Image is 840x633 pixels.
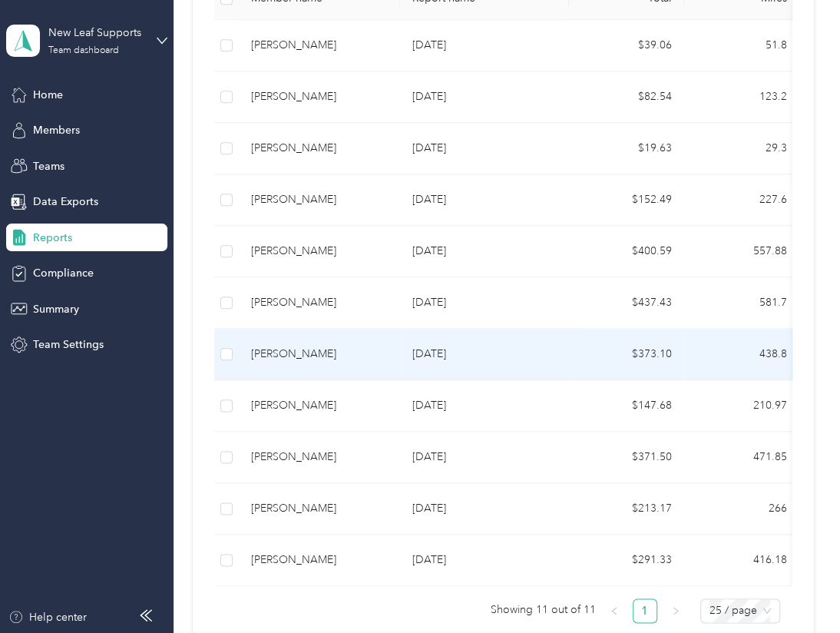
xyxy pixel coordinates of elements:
span: 25 / page [709,599,771,622]
a: 1 [633,599,656,622]
p: [DATE] [412,500,557,517]
button: Help center [8,609,87,625]
span: Summary [33,301,79,317]
div: [PERSON_NAME] [251,346,388,363]
div: New Leaf Supports [48,25,144,41]
td: 471.85 [684,432,799,483]
td: $371.50 [569,432,684,483]
div: [PERSON_NAME] [251,140,388,157]
span: Data Exports [33,194,98,210]
p: [DATE] [412,552,557,568]
td: $437.43 [569,277,684,329]
td: $19.63 [569,123,684,174]
div: [PERSON_NAME] [251,552,388,568]
div: [PERSON_NAME] [251,397,388,414]
td: $291.33 [569,535,684,586]
td: 557.88 [684,226,799,277]
td: $373.10 [569,329,684,380]
td: 266 [684,483,799,535]
span: Showing 11 out of 11 [491,598,596,621]
p: [DATE] [412,37,557,54]
span: right [671,606,680,615]
span: left [610,606,619,615]
p: [DATE] [412,397,557,414]
td: 123.2 [684,71,799,123]
td: 438.8 [684,329,799,380]
span: Members [33,122,80,138]
td: $152.49 [569,174,684,226]
div: [PERSON_NAME] [251,191,388,208]
p: [DATE] [412,449,557,466]
td: 29.3 [684,123,799,174]
span: Teams [33,158,64,174]
p: [DATE] [412,243,557,260]
span: Compliance [33,265,94,281]
li: 1 [633,598,657,623]
td: $213.17 [569,483,684,535]
div: Team dashboard [48,46,119,55]
button: left [602,598,627,623]
li: Next Page [663,598,688,623]
p: [DATE] [412,346,557,363]
p: [DATE] [412,191,557,208]
iframe: Everlance-gr Chat Button Frame [754,547,840,633]
p: [DATE] [412,88,557,105]
span: Reports [33,230,72,246]
div: [PERSON_NAME] [251,500,388,517]
td: $39.06 [569,20,684,71]
div: [PERSON_NAME] [251,37,388,54]
div: [PERSON_NAME] [251,294,388,311]
span: Home [33,87,63,103]
div: [PERSON_NAME] [251,243,388,260]
td: 416.18 [684,535,799,586]
td: 210.97 [684,380,799,432]
div: [PERSON_NAME] [251,449,388,466]
div: [PERSON_NAME] [251,88,388,105]
button: right [663,598,688,623]
td: $147.68 [569,380,684,432]
li: Previous Page [602,598,627,623]
td: 227.6 [684,174,799,226]
td: 581.7 [684,277,799,329]
td: $82.54 [569,71,684,123]
td: $400.59 [569,226,684,277]
span: Team Settings [33,336,104,353]
td: 51.8 [684,20,799,71]
p: [DATE] [412,294,557,311]
p: [DATE] [412,140,557,157]
div: Page Size [700,598,780,623]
